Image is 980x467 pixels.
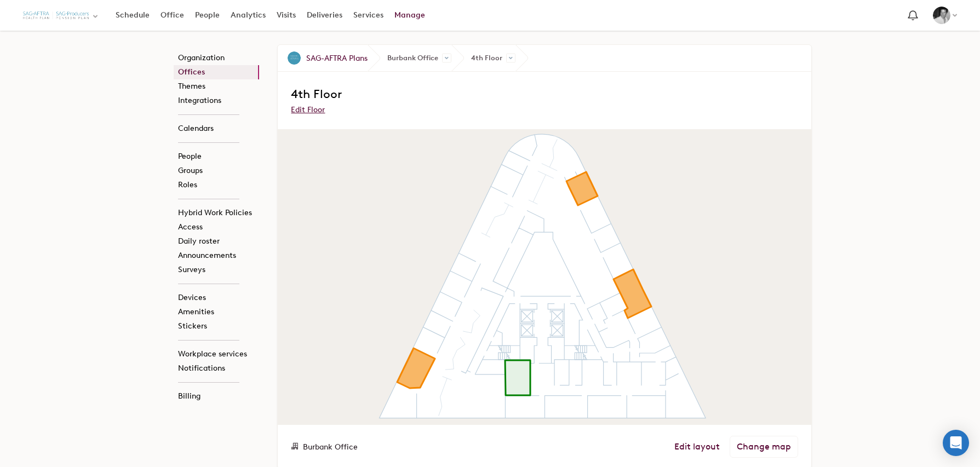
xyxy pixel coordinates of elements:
a: Organization [174,51,259,65]
a: Offices [174,65,259,79]
a: Calendars [174,122,259,136]
a: Access [174,220,259,234]
a: Stickers [174,319,259,333]
a: Surveys [174,263,259,277]
span: SAG-AFTRA Plans [306,53,368,64]
img: SAG-AFTRA Plans [288,51,301,65]
span: Burbank Office [303,442,358,452]
img: Joe Ramos [933,7,950,24]
span: Notification bell navigates to notifications page [906,8,920,23]
span: 4th Floor [451,45,515,71]
a: Edit Floor [291,105,325,114]
button: Select an organization - SAG-AFTRA Plans currently selected [18,3,105,28]
a: Edit layout [674,441,720,452]
a: Deliveries [301,5,348,25]
a: Billing [174,389,259,403]
a: SAG-AFTRA Plans SAG-AFTRA Plans [278,45,368,71]
a: Hybrid Work Policies [174,206,259,220]
a: Amenities [174,305,259,319]
a: Themes [174,79,259,94]
span: 4th Floor [291,87,342,101]
a: Change map [730,436,798,458]
span: Burbank Office [368,45,451,71]
a: Analytics [225,5,271,25]
a: Services [348,5,389,25]
a: Visits [271,5,301,25]
button: Joe Ramos [927,4,962,27]
a: Workplace services [174,347,259,361]
a: Schedule [110,5,155,25]
a: Daily roster [174,234,259,249]
a: Manage [389,5,431,25]
a: Announcements [174,249,259,263]
a: Notification bell navigates to notifications page [903,5,923,26]
a: Devices [174,291,259,305]
a: Roles [174,178,259,192]
a: Office [155,5,190,25]
a: People [174,149,259,164]
div: Open Intercom Messenger [943,430,969,456]
a: Integrations [174,94,259,108]
a: People [190,5,225,25]
a: Notifications [174,361,259,376]
a: Groups [174,164,259,178]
